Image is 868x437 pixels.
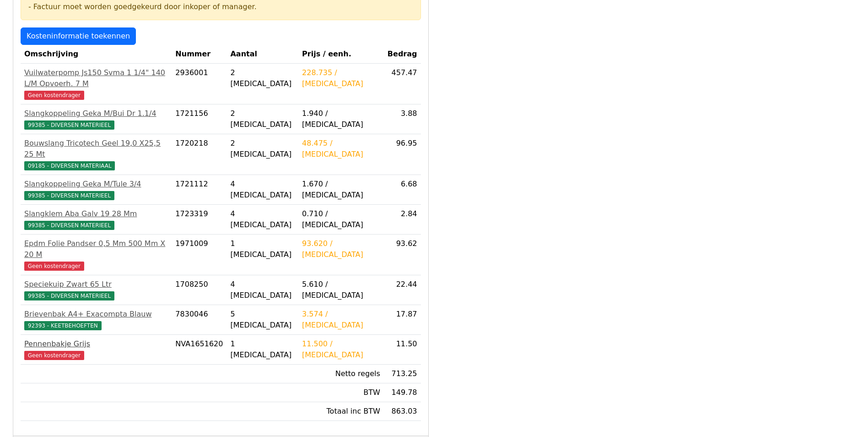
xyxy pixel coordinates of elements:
[24,279,168,301] a: Speciekuip Zwart 65 Ltr99385 - DIVERSEN MATERIEEL
[302,138,380,160] div: 48.475 / [MEDICAL_DATA]
[230,238,295,260] div: 1 [MEDICAL_DATA]
[302,339,380,361] div: 11.500 / [MEDICAL_DATA]
[172,335,226,365] td: NVA1651620
[172,305,226,335] td: 7830046
[24,339,168,361] a: Pennenbakje GrijsGeen kostendrager
[384,134,421,175] td: 96.95
[24,191,114,200] span: 99385 - DIVERSEN MATERIEEL
[172,64,226,104] td: 2936001
[24,339,168,350] div: Pennenbakje Grijs
[230,138,295,160] div: 2 [MEDICAL_DATA]
[384,235,421,275] td: 93.62
[24,262,84,271] span: Geen kostendrager
[24,309,168,331] a: Brievenbak A4+ Exacompta Blauw92393 - KEETBEHOEFTEN
[302,309,380,331] div: 3.574 / [MEDICAL_DATA]
[24,91,84,100] span: Geen kostendrager
[230,208,295,230] div: 4 [MEDICAL_DATA]
[302,179,380,201] div: 1.670 / [MEDICAL_DATA]
[302,279,380,301] div: 5.610 / [MEDICAL_DATA]
[302,238,380,260] div: 93.620 / [MEDICAL_DATA]
[384,275,421,305] td: 22.44
[384,175,421,205] td: 6.68
[226,45,298,64] th: Aantal
[384,205,421,235] td: 2.84
[24,321,102,330] span: 92393 - KEETBEHOEFTEN
[24,120,114,130] span: 99385 - DIVERSEN MATERIEEL
[24,279,168,290] div: Speciekuip Zwart 65 Ltr
[230,67,295,89] div: 2 [MEDICAL_DATA]
[24,238,168,271] a: Epdm Folie Pandser 0,5 Mm 500 Mm X 20 MGeen kostendrager
[384,64,421,104] td: 457.47
[24,179,168,190] div: Slangkoppeling Geka M/Tule 3/4
[172,175,226,205] td: 1721112
[28,1,413,12] div: - Factuur moet worden goedgekeurd door inkoper of manager.
[230,179,295,201] div: 4 [MEDICAL_DATA]
[384,383,421,402] td: 149.78
[172,275,226,305] td: 1708250
[24,179,168,201] a: Slangkoppeling Geka M/Tule 3/499385 - DIVERSEN MATERIEEL
[24,221,114,230] span: 99385 - DIVERSEN MATERIEEL
[298,365,384,383] td: Netto regels
[24,67,168,100] a: Vuilwaterpomp Js150 Svma 1 1/4" 140 L/M Opvoerh. 7 MGeen kostendrager
[384,305,421,335] td: 17.87
[24,161,115,170] span: 09185 - DIVERSEN MATERIAAL
[21,27,136,45] a: Kosteninformatie toekennen
[24,108,168,119] div: Slangkoppeling Geka M/Bui Dr 1.1/4
[24,108,168,130] a: Slangkoppeling Geka M/Bui Dr 1.1/499385 - DIVERSEN MATERIEEL
[172,45,226,64] th: Nummer
[298,402,384,421] td: Totaal inc BTW
[21,45,172,64] th: Omschrijving
[24,138,168,160] div: Bouwslang Tricotech Geel 19,0 X25,5 25 Mt
[230,279,295,301] div: 4 [MEDICAL_DATA]
[298,383,384,402] td: BTW
[384,402,421,421] td: 863.03
[24,67,168,89] div: Vuilwaterpomp Js150 Svma 1 1/4" 140 L/M Opvoerh. 7 M
[24,138,168,171] a: Bouwslang Tricotech Geel 19,0 X25,5 25 Mt09185 - DIVERSEN MATERIAAL
[384,104,421,134] td: 3.88
[230,108,295,130] div: 2 [MEDICAL_DATA]
[172,235,226,275] td: 1971009
[172,134,226,175] td: 1720218
[302,208,380,230] div: 0.710 / [MEDICAL_DATA]
[302,108,380,130] div: 1.940 / [MEDICAL_DATA]
[172,205,226,235] td: 1723319
[384,335,421,365] td: 11.50
[230,339,295,361] div: 1 [MEDICAL_DATA]
[384,45,421,64] th: Bedrag
[302,67,380,89] div: 228.735 / [MEDICAL_DATA]
[384,365,421,383] td: 713.25
[24,208,168,219] div: Slangklem Aba Galv 19 28 Mm
[24,208,168,230] a: Slangklem Aba Galv 19 28 Mm99385 - DIVERSEN MATERIEEL
[24,291,114,300] span: 99385 - DIVERSEN MATERIEEL
[24,238,168,260] div: Epdm Folie Pandser 0,5 Mm 500 Mm X 20 M
[230,309,295,331] div: 5 [MEDICAL_DATA]
[24,351,84,360] span: Geen kostendrager
[298,45,384,64] th: Prijs / eenh.
[172,104,226,134] td: 1721156
[24,309,168,320] div: Brievenbak A4+ Exacompta Blauw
